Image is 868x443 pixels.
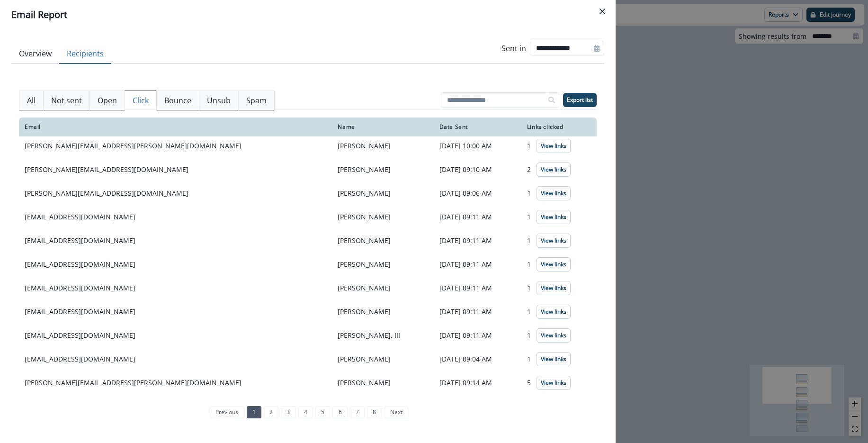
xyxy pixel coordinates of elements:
a: Page 7 [350,406,365,418]
div: 1 [527,257,591,271]
p: [DATE] 09:06 AM [439,189,516,198]
td: [PERSON_NAME][EMAIL_ADDRESS][PERSON_NAME][DOMAIN_NAME] [19,134,332,158]
td: [PERSON_NAME] [332,276,433,300]
p: View links [541,380,566,386]
button: Overview [11,44,59,64]
td: [PERSON_NAME] [332,229,433,253]
td: [PERSON_NAME] [332,371,433,395]
a: Next page [385,406,408,418]
a: Page 1 is your current page [247,406,261,418]
p: [DATE] 09:14 AM [439,378,516,388]
p: [DATE] 09:11 AM [439,331,516,340]
p: [DATE] 09:11 AM [439,283,516,293]
button: View links [537,234,571,248]
button: View links [537,186,571,200]
p: View links [541,143,566,149]
a: Page 4 [298,406,313,418]
button: View links [537,352,571,366]
div: Email [25,123,326,131]
div: 1 [527,352,591,366]
div: 1 [527,328,591,343]
p: View links [541,261,566,268]
div: 1 [527,281,591,295]
p: Bounce [164,95,191,106]
div: 1 [527,305,591,319]
p: Click [133,95,149,106]
p: [DATE] 10:00 AM [439,141,516,151]
td: [PERSON_NAME] [332,347,433,371]
a: Page 3 [281,406,295,418]
p: View links [541,308,566,315]
td: [PERSON_NAME] [332,300,433,324]
p: [DATE] 09:10 AM [439,165,516,174]
p: [DATE] 09:11 AM [439,236,516,245]
button: View links [537,257,571,271]
p: Spam [246,95,267,106]
div: 1 [527,234,591,248]
td: [PERSON_NAME][EMAIL_ADDRESS][DOMAIN_NAME] [19,158,332,181]
p: Export list [567,97,593,103]
td: [PERSON_NAME] [332,205,433,229]
button: View links [537,328,571,343]
ul: Pagination [207,406,408,418]
td: [EMAIL_ADDRESS][DOMAIN_NAME] [19,324,332,347]
td: [EMAIL_ADDRESS][DOMAIN_NAME] [19,347,332,371]
p: [DATE] 09:11 AM [439,212,516,222]
div: 1 [527,210,591,224]
button: View links [537,376,571,390]
button: Close [595,4,610,19]
td: [EMAIL_ADDRESS][DOMAIN_NAME] [19,253,332,276]
td: [PERSON_NAME] [332,181,433,205]
button: View links [537,139,571,153]
a: Page 5 [315,406,330,418]
p: Open [98,95,117,106]
a: Page 8 [367,406,382,418]
p: [DATE] 09:11 AM [439,260,516,269]
td: [EMAIL_ADDRESS][DOMAIN_NAME] [19,276,332,300]
p: View links [541,190,566,197]
div: Date Sent [439,123,516,131]
div: 2 [527,163,591,177]
p: Not sent [51,95,82,106]
p: View links [541,166,566,173]
div: 1 [527,139,591,153]
button: View links [537,163,571,177]
p: Unsub [207,95,231,106]
p: View links [541,214,566,220]
button: View links [537,305,571,319]
p: Sent in [501,43,526,54]
td: [PERSON_NAME] [332,134,433,158]
div: Name [338,123,428,131]
td: [PERSON_NAME], III [332,324,433,347]
div: Email Report [11,8,604,22]
p: [DATE] 09:11 AM [439,307,516,316]
td: [PERSON_NAME] [332,253,433,276]
p: [DATE] 09:04 AM [439,354,516,364]
p: View links [541,285,566,291]
a: Page 6 [332,406,347,418]
button: Recipients [59,44,111,64]
button: Export list [563,93,597,107]
td: [EMAIL_ADDRESS][DOMAIN_NAME] [19,229,332,253]
button: View links [537,210,571,224]
div: Links clicked [527,123,591,131]
td: [EMAIL_ADDRESS][DOMAIN_NAME] [19,300,332,324]
td: [PERSON_NAME] [332,158,433,181]
button: View links [537,281,571,295]
td: [PERSON_NAME][EMAIL_ADDRESS][PERSON_NAME][DOMAIN_NAME] [19,371,332,395]
p: All [27,95,36,106]
p: View links [541,356,566,362]
div: 1 [527,186,591,200]
p: View links [541,332,566,339]
p: View links [541,237,566,244]
a: Page 2 [264,406,278,418]
td: [EMAIL_ADDRESS][DOMAIN_NAME] [19,205,332,229]
div: 5 [527,376,591,390]
td: [PERSON_NAME][EMAIL_ADDRESS][DOMAIN_NAME] [19,181,332,205]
